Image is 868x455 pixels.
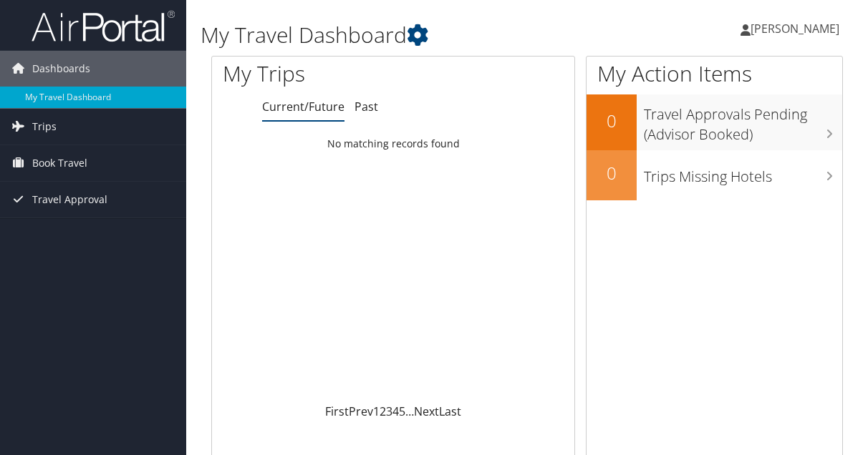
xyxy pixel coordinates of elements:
[349,403,373,419] a: Prev
[587,59,842,89] h1: My Action Items
[212,131,574,157] td: No matching records found
[32,51,90,87] span: Dashboards
[399,403,405,419] a: 5
[325,403,349,419] a: First
[380,403,386,419] a: 2
[405,403,414,419] span: …
[201,20,636,50] h1: My Travel Dashboard
[32,9,175,43] img: airportal-logo.png
[414,403,439,419] a: Next
[439,403,461,419] a: Last
[32,109,57,145] span: Trips
[587,161,637,185] h2: 0
[751,21,839,36] span: [PERSON_NAME]
[587,94,842,150] a: 0Travel Approvals Pending (Advisor Booked)
[373,403,380,419] a: 1
[355,99,378,114] a: Past
[223,59,413,89] h1: My Trips
[587,150,842,200] a: 0Trips Missing Hotels
[32,182,107,217] span: Travel Approval
[392,403,399,419] a: 4
[644,160,842,187] h3: Trips Missing Hotels
[32,145,87,181] span: Book Travel
[644,97,842,145] h3: Travel Approvals Pending (Advisor Booked)
[386,403,392,419] a: 3
[262,99,344,114] a: Current/Future
[587,109,637,133] h2: 0
[741,7,854,50] a: [PERSON_NAME]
